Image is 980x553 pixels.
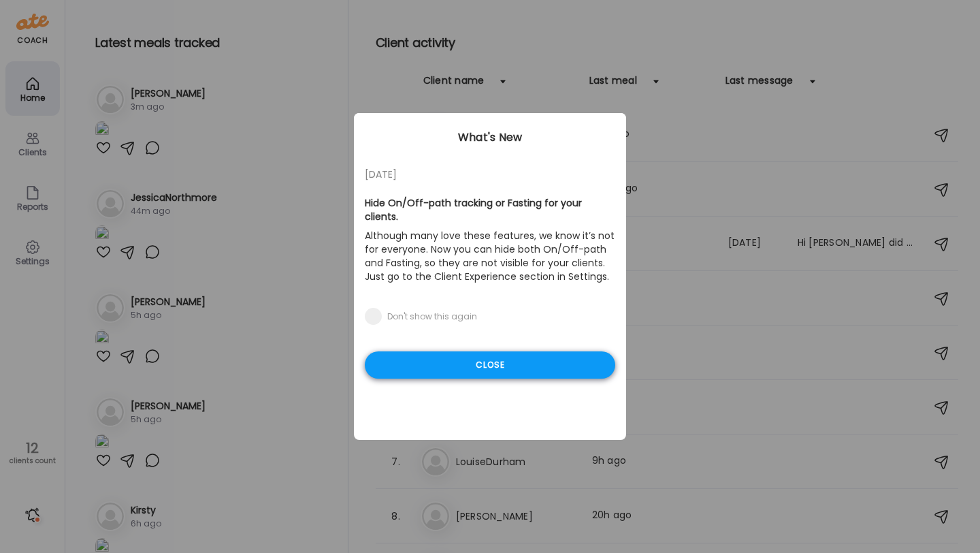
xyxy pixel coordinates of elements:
div: Close [365,351,615,379]
div: Don't show this again [387,311,477,322]
div: [DATE] [365,166,615,183]
p: Although many love these features, we know it’s not for everyone. Now you can hide both On/Off-pa... [365,226,615,286]
b: Hide On/Off-path tracking or Fasting for your clients. [365,196,582,223]
div: What's New [354,129,626,146]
